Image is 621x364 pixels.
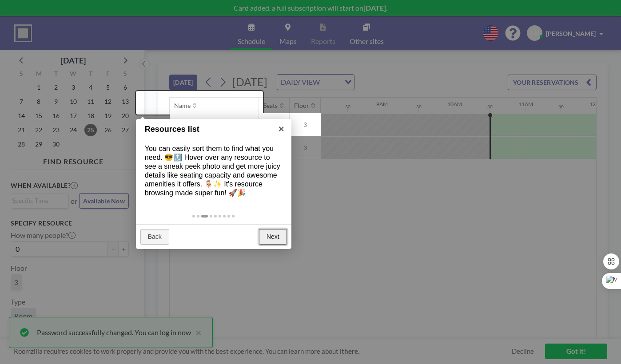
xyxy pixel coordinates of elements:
[271,119,291,139] a: ×
[145,123,269,135] h1: Resources list
[290,121,321,129] span: 3
[140,229,169,245] a: Back
[259,229,287,245] a: Next
[136,135,291,206] div: You can easily sort them to find what you need. 😎🔝 Hover over any resource to see a sneak peek ph...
